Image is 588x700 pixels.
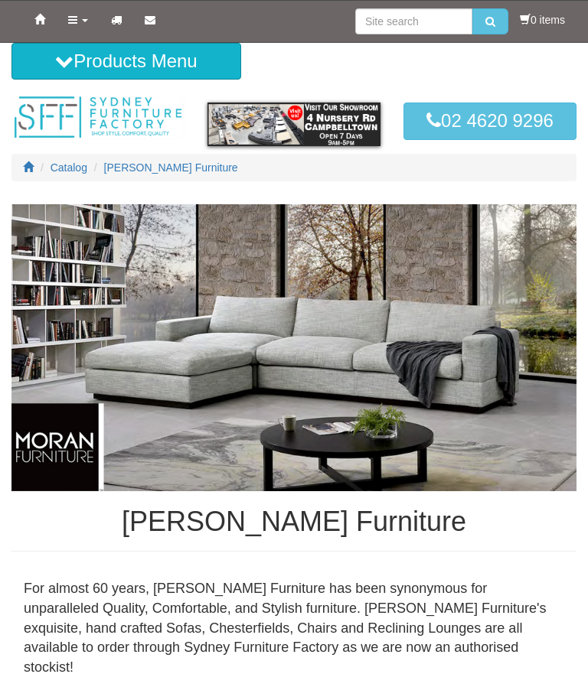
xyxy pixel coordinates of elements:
[104,161,238,174] a: [PERSON_NAME] Furniture
[11,43,241,80] button: Products Menu
[355,8,472,34] input: Site search
[11,506,577,537] h1: [PERSON_NAME] Furniture
[51,161,87,174] a: Catalog
[403,103,577,139] a: 02 4620 9296
[520,12,565,28] li: 0 items
[11,204,577,491] img: Moran Furniture
[207,103,381,146] img: showroom.gif
[11,95,185,139] img: Sydney Furniture Factory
